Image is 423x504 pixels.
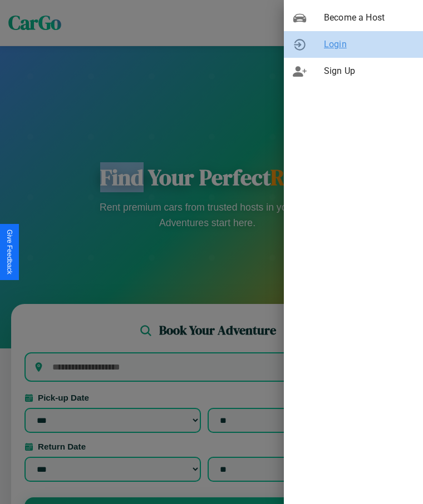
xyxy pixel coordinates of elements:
span: Login [324,38,414,51]
div: Give Feedback [6,229,13,275]
div: Become a Host [284,4,423,31]
div: Login [284,31,423,58]
span: Sign Up [324,64,414,78]
div: Sign Up [284,58,423,84]
span: Become a Host [324,11,414,24]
